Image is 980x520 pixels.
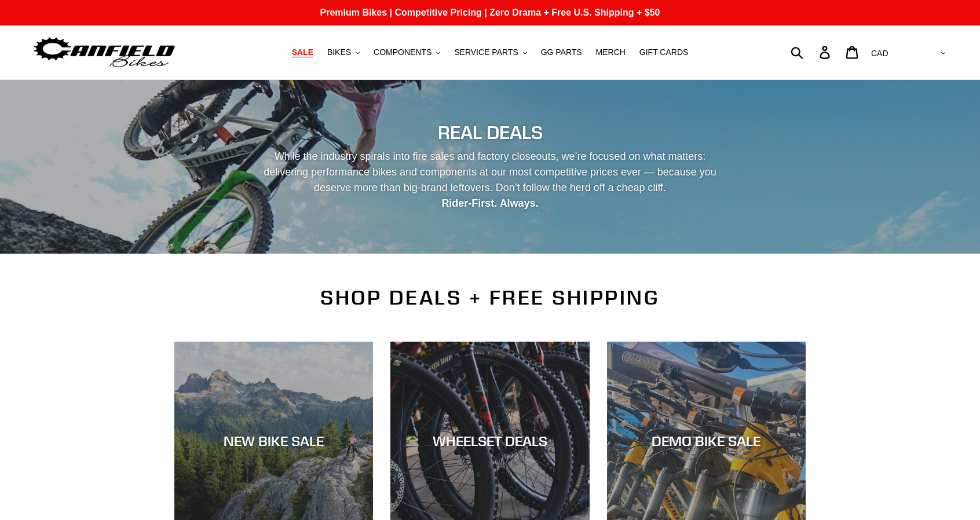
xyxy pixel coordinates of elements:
span: GG PARTS [541,47,582,57]
a: MERCH [590,45,631,60]
a: GG PARTS [535,45,588,60]
div: DEMO BIKE SALE [607,433,806,449]
p: While the industry spirals into fire sales and factory closeouts, we’re focused on what matters: ... [253,149,727,211]
span: BIKES [327,47,351,57]
button: SERVICE PARTS [448,45,532,60]
span: GIFT CARDS [639,47,689,57]
span: COMPONENTS [374,47,432,57]
a: SALE [286,45,319,60]
img: Canfield Bikes [32,34,177,71]
input: Search [797,39,827,65]
span: MERCH [596,47,626,57]
button: BIKES [321,45,365,60]
h2: REAL DEALS [174,122,806,144]
span: SALE [292,47,313,57]
a: GIFT CARDS [634,45,694,60]
div: WHEELSET DEALS [390,433,589,449]
strong: Rider-First. Always. [441,197,538,209]
h2: SHOP DEALS + FREE SHIPPING [174,285,806,310]
span: SERVICE PARTS [454,47,518,57]
button: COMPONENTS [368,45,446,60]
div: NEW BIKE SALE [174,433,373,449]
